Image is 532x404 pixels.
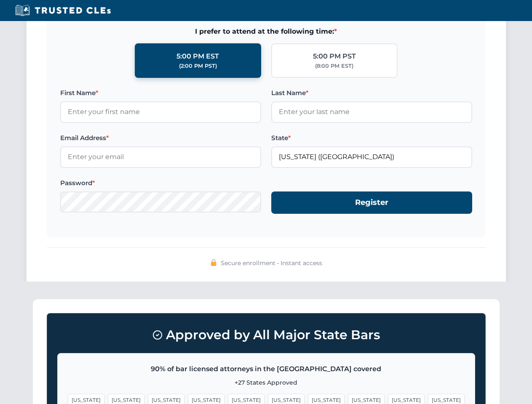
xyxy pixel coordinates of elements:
[60,101,261,122] input: Enter your first name
[60,26,472,37] span: I prefer to attend at the following time:
[313,51,356,62] div: 5:00 PM PST
[179,62,217,70] div: (2:00 PM PST)
[60,178,261,188] label: Password
[176,51,219,62] div: 5:00 PM EST
[57,324,475,346] h3: Approved by All Major State Bars
[60,88,261,98] label: First Name
[68,364,465,375] p: 90% of bar licensed attorneys in the [GEOGRAPHIC_DATA] covered
[68,378,465,387] p: +27 States Approved
[221,258,322,268] span: Secure enrollment • Instant access
[315,62,353,70] div: (8:00 PM EST)
[271,146,472,167] input: Florida (FL)
[60,146,261,167] input: Enter your email
[271,88,472,98] label: Last Name
[13,4,113,17] img: Trusted CLEs
[271,133,472,143] label: State
[60,133,261,143] label: Email Address
[271,191,472,214] button: Register
[210,259,217,266] img: 🔒
[271,101,472,122] input: Enter your last name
